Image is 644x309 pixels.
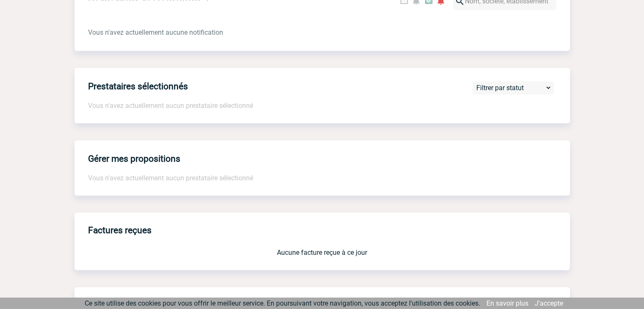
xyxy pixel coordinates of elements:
[88,154,180,164] h4: Gérer mes propositions
[88,219,570,242] h3: Factures reçues
[88,248,556,257] p: Aucune facture reçue à ce jour
[88,174,556,182] p: Vous n'avez actuellement aucun prestataire sélectionné
[88,81,188,91] h4: Prestataires sélectionnés
[85,299,480,307] span: Ce site utilise des cookies pour vous offrir le meilleur service. En poursuivant votre navigation...
[88,102,570,110] p: Vous n'avez actuellement aucun prestataire sélectionné
[486,299,528,307] a: En savoir plus
[535,299,563,307] a: J'accepte
[88,28,223,36] span: Vous n'avez actuellement aucune notification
